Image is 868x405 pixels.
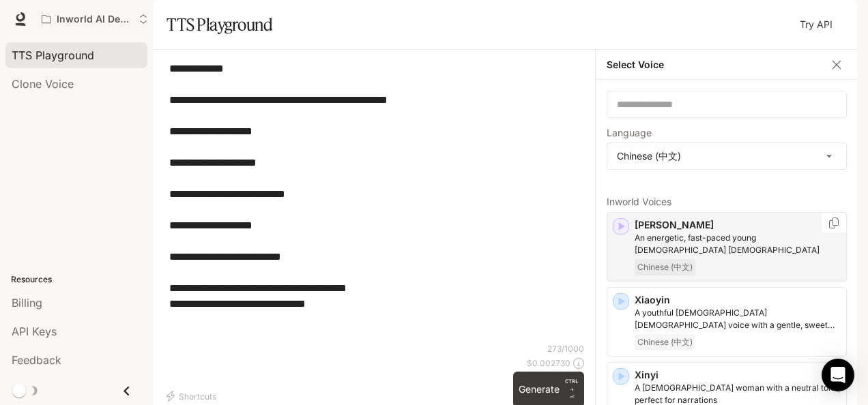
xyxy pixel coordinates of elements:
[35,5,154,33] button: Open workspace menu
[167,11,272,38] h1: TTS Playground
[635,368,841,382] p: Xinyi
[635,334,695,350] span: Chinese (中文)
[827,217,841,228] button: Copy Voice ID
[607,143,846,169] div: Chinese (中文)
[547,343,584,355] p: 273 / 1000
[607,128,652,138] p: Language
[635,232,841,256] p: An energetic, fast-paced young Chinese female
[607,197,847,207] p: Inworld Voices
[635,259,695,275] span: Chinese (中文)
[565,377,579,402] p: ⏎
[794,11,838,38] a: Try API
[57,14,133,25] p: Inworld AI Demos
[635,218,841,232] p: [PERSON_NAME]
[635,307,841,331] p: A youthful Chinese female voice with a gentle, sweet voice
[527,357,570,369] p: $ 0.002730
[822,359,854,391] div: Open Intercom Messenger
[635,293,841,307] p: Xiaoyin
[565,377,579,393] p: CTRL +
